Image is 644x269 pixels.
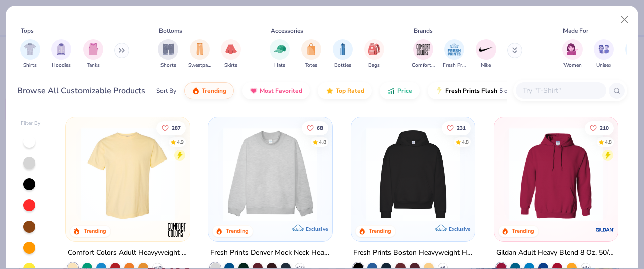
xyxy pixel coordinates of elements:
img: Totes Image [306,43,317,55]
span: Comfort Colors [412,62,435,69]
img: Shirts Image [24,43,36,55]
div: Filter By [21,120,41,127]
span: 231 [457,125,466,130]
span: Hoodies [52,62,71,69]
img: Hoodies Image [56,43,67,55]
input: Try "T-Shirt" [522,85,599,96]
div: Fresh Prints Boston Heavyweight Hoodie [353,247,473,259]
div: 4.8 [319,138,327,146]
button: Like [585,121,614,135]
button: Price [380,82,420,99]
button: filter button [270,39,290,69]
div: filter for Bags [364,39,384,69]
img: 01756b78-01f6-4cc6-8d8a-3c30c1a0c8ac [504,127,608,221]
span: 287 [172,125,181,130]
button: filter button [443,39,466,69]
img: Bottles Image [337,43,348,55]
div: filter for Sweatpants [188,39,211,69]
div: filter for Totes [301,39,321,69]
button: filter button [83,39,103,69]
span: Bottles [334,62,351,69]
span: 68 [317,125,324,130]
img: Comfort Colors Image [416,42,431,57]
span: Nike [481,62,491,69]
button: Like [156,121,186,135]
img: f5d85501-0dbb-4ee4-b115-c08fa3845d83 [218,127,322,221]
div: 4.8 [605,138,612,146]
div: filter for Hats [270,39,290,69]
div: Accessories [271,26,303,35]
img: Tanks Image [88,43,99,55]
img: e55d29c3-c55d-459c-bfd9-9b1c499ab3c6 [179,127,283,221]
img: trending.gif [192,87,200,95]
div: filter for Tanks [83,39,103,69]
span: Trending [202,87,226,95]
button: filter button [333,39,353,69]
div: filter for Comfort Colors [412,39,435,69]
div: filter for Shirts [20,39,40,69]
button: Most Favorited [242,82,310,99]
div: Brands [414,26,433,35]
img: 91acfc32-fd48-4d6b-bdad-a4c1a30ac3fc [361,127,465,221]
div: filter for Hoodies [51,39,71,69]
div: filter for Women [562,39,583,69]
button: filter button [158,39,178,69]
span: Skirts [224,62,237,69]
button: filter button [221,39,241,69]
div: filter for Nike [476,39,496,69]
img: Bags Image [368,43,379,55]
img: Gildan logo [595,220,615,240]
div: Bottoms [159,26,182,35]
span: Top Rated [336,87,364,95]
div: 4.9 [177,138,184,146]
button: Like [442,121,471,135]
div: 4.8 [462,138,469,146]
span: Shirts [23,62,37,69]
img: Comfort Colors logo [166,220,186,240]
button: filter button [594,39,614,69]
div: Made For [563,26,588,35]
span: Totes [305,62,317,69]
span: 5 day delivery [499,85,536,97]
div: Comfort Colors Adult Heavyweight T-Shirt [68,247,188,259]
div: filter for Fresh Prints [443,39,466,69]
span: Unisex [596,62,611,69]
button: filter button [476,39,496,69]
span: Women [563,62,582,69]
div: filter for Unisex [594,39,614,69]
button: filter button [20,39,40,69]
button: Trending [184,82,234,99]
img: Women Image [567,43,578,55]
button: Close [615,10,634,29]
img: Nike Image [478,42,494,57]
span: Exclusive [306,226,328,232]
div: filter for Skirts [221,39,241,69]
span: Fresh Prints [443,62,466,69]
span: Tanks [87,62,100,69]
img: Shorts Image [163,43,174,55]
button: Top Rated [318,82,372,99]
span: Sweatpants [188,62,211,69]
span: Shorts [160,62,176,69]
img: most_fav.gif [250,87,258,95]
img: flash.gif [435,87,443,95]
span: Hats [274,62,285,69]
div: Sort By [156,86,176,95]
div: Browse All Customizable Products [17,85,145,97]
button: Fresh Prints Flash5 day delivery [428,82,544,99]
span: 210 [600,125,609,130]
div: filter for Bottles [333,39,353,69]
span: Fresh Prints Flash [445,87,497,95]
div: Fresh Prints Denver Mock Neck Heavyweight Sweatshirt [210,247,330,259]
button: filter button [412,39,435,69]
img: Hats Image [274,43,286,55]
img: Skirts Image [225,43,237,55]
button: Like [302,121,329,135]
img: 029b8af0-80e6-406f-9fdc-fdf898547912 [76,127,180,221]
img: Sweatpants Image [194,43,205,55]
span: Exclusive [449,226,470,232]
div: Tops [21,26,34,35]
button: filter button [562,39,583,69]
img: Fresh Prints Image [447,42,462,57]
img: TopRated.gif [326,87,334,95]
